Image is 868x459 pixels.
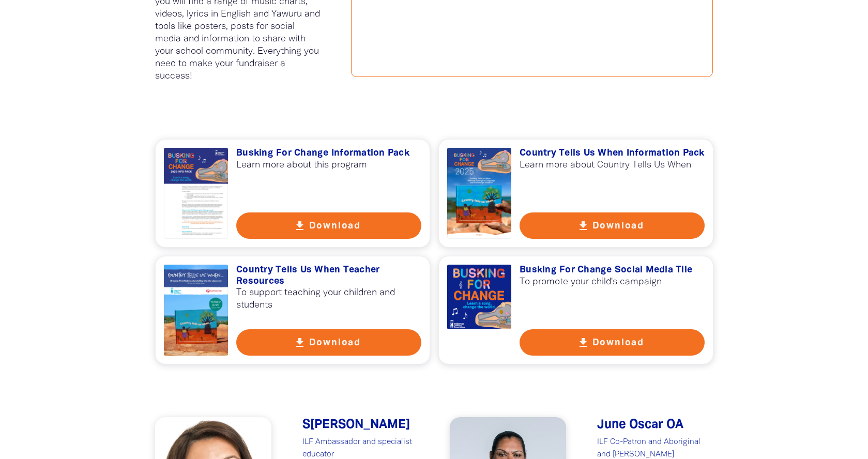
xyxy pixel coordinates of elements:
[294,220,306,232] i: get_app
[294,336,306,349] i: get_app
[520,148,705,159] h3: Country Tells Us When Information Pack
[520,212,705,239] button: get_app Download
[236,329,421,356] button: get_app Download
[236,212,421,239] button: get_app Download
[520,265,705,276] h3: Busking For Change Social Media Tile
[520,329,705,356] button: get_app Download
[577,336,589,349] i: get_app
[302,419,410,431] span: S﻿[PERSON_NAME]
[597,419,683,431] span: June Oscar OA
[236,265,421,287] h3: Country Tells Us When Teacher Resources
[236,148,421,159] h3: Busking For Change Information Pack
[577,220,589,232] i: get_app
